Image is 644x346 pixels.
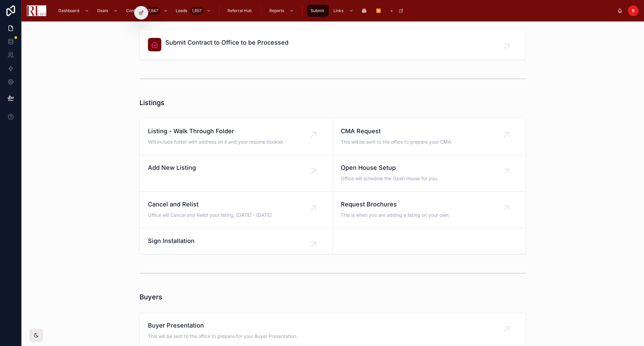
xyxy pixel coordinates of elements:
a: Request BrochuresThis is when you are adding a listing on your own. [333,192,526,228]
span: Request Brochures [341,200,450,209]
span: Cancel and Relist [148,200,272,209]
span: 📅 [362,8,367,13]
span: Submit Contract to Office to be Processed [165,38,288,47]
a: 📅 [358,5,371,17]
a: Add New Listing [140,155,333,192]
span: Contacts [126,8,143,13]
span: Deals [97,8,108,13]
a: Leads1,657 [172,5,214,17]
span: Submit [311,8,324,13]
h1: Listings [140,98,164,107]
a: + [387,5,407,17]
a: Submit [307,5,329,17]
span: Office will schedule the Open House for you. [341,175,438,182]
a: Open House SetupOffice will schedule the Open House for you. [333,155,526,192]
span: Sign Installation [148,236,195,246]
a: Listing - Walk Through FolderWill include folder with address on it and your resume booklet. [140,118,333,155]
h1: Buyers [140,292,162,302]
a: CMA RequestThis will be sent to the office to prepare your CMA. [333,118,526,155]
a: Reports [266,5,298,17]
span: R [632,8,635,13]
span: Will include folder with address on it and your resume booklet. [148,139,284,145]
div: 1,657 [190,7,204,15]
div: 7,847 [146,7,160,15]
span: + [390,8,393,13]
a: Dashboard [55,5,93,17]
img: App logo [27,5,46,16]
span: Links [333,8,343,13]
span: Buyer Presentation [148,321,298,330]
span: ▶️ [376,8,381,13]
a: Sign Installation [140,228,333,254]
span: Reports [269,8,284,13]
div: scrollable content [52,3,617,18]
a: Referral Hub [224,5,256,17]
span: Office will Cancel and Relist your listing, [DATE] - [DATE] [148,212,272,218]
span: Referral Hub [227,8,252,13]
span: This is when you are adding a listing on your own. [341,212,450,218]
span: Add New Listing [148,163,196,172]
a: Submit Contract to Office to be Processed [140,30,526,59]
span: Open House Setup [341,163,438,172]
a: Deals [94,5,121,17]
a: ▶️ [373,5,386,17]
a: Links [330,5,357,17]
span: This will be sent to the office to prepare for your Buyer Presentation. [148,333,298,340]
span: CMA Request [341,127,452,136]
span: Leads [176,8,187,13]
span: Listing - Walk Through Folder [148,127,284,136]
a: Cancel and RelistOffice will Cancel and Relist your listing, [DATE] - [DATE] [140,192,333,228]
span: Dashboard [58,8,79,13]
span: This will be sent to the office to prepare your CMA. [341,139,452,145]
a: Contacts7,847 [123,5,171,17]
